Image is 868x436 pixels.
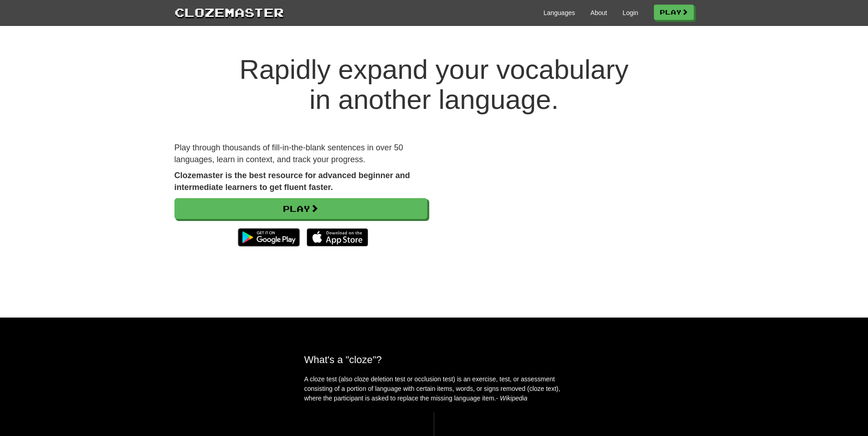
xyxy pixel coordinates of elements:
a: About [591,8,607,17]
p: Play through thousands of fill-in-the-blank sentences in over 50 languages, learn in context, and... [175,142,427,165]
a: Login [622,8,638,17]
a: Clozemaster [175,4,284,21]
p: A cloze test (also cloze deletion test or occlusion test) is an exercise, test, or assessment con... [304,374,564,403]
a: Play [654,5,694,20]
h2: What's a "cloze"? [304,354,564,365]
strong: Clozemaster is the best resource for advanced beginner and intermediate learners to get fluent fa... [175,171,410,192]
a: Play [175,198,427,219]
img: Download_on_the_App_Store_Badge_US-UK_135x40-25178aeef6eb6b83b96f5f2d004eda3bffbb37122de64afbaef7... [307,228,368,246]
em: - Wikipedia [496,395,528,402]
a: Languages [544,8,575,17]
img: Get it on Google Play [233,224,304,251]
